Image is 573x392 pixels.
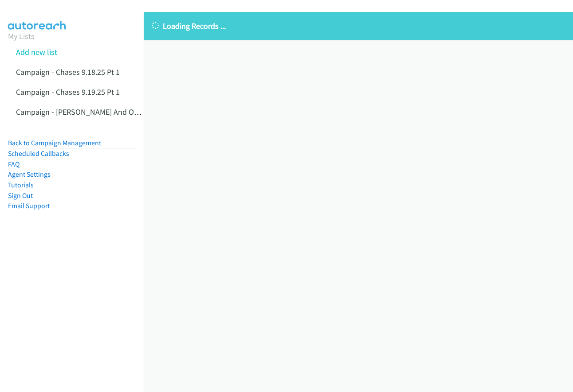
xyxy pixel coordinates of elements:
p: Loading Records ... [152,20,565,32]
a: Back to Campaign Management [8,139,101,147]
a: Scheduled Callbacks [8,149,69,158]
a: Campaign - [PERSON_NAME] And Ongoings [DATE] [16,107,184,117]
a: Campaign - Chases 9.19.25 Pt 1 [16,87,120,97]
a: Sign Out [8,191,33,200]
a: My Lists [8,31,35,41]
a: Agent Settings [8,170,51,179]
a: Add new list [16,47,57,57]
a: Email Support [8,202,50,210]
a: Campaign - Chases 9.18.25 Pt 1 [16,67,120,77]
a: Tutorials [8,181,34,189]
a: FAQ [8,160,20,168]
